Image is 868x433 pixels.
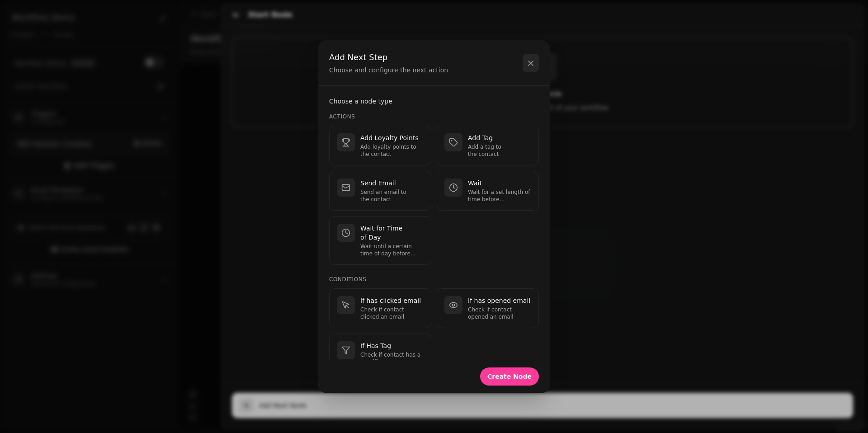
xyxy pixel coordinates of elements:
[329,216,431,265] button: Wait for Time of DayWait until a certain time of day before continuing.
[360,296,424,305] p: If has clicked email
[329,97,539,106] h3: Choose a node type
[360,133,424,142] p: Add Loyalty Points
[468,143,531,158] p: Add a tag to the contact
[329,288,431,328] button: If has clicked emailCheck if contact clicked an email
[329,334,431,373] button: If Has TagCheck if contact has a specific tag
[437,171,539,211] button: WaitWait for a set length of time before continuing.
[360,306,424,320] p: Check if contact clicked an email
[360,243,424,257] p: Wait until a certain time of day before continuing.
[360,224,424,242] p: Wait for Time of Day
[468,296,531,305] p: If has opened email
[329,51,448,64] h2: Add Next Step
[437,126,539,165] button: Add TagAdd a tag to the contact
[329,276,539,283] h4: Conditions
[360,188,424,203] p: Send an email to the contact
[329,66,448,75] p: Choose and configure the next action
[480,367,539,386] button: Create Node
[329,126,431,165] button: Add Loyalty PointsAdd loyalty points to the contact
[360,143,424,158] p: Add loyalty points to the contact
[437,288,539,328] button: If has opened emailCheck if contact opened an email
[329,113,539,120] h4: Actions
[360,179,424,188] p: Send Email
[468,188,531,203] p: Wait for a set length of time before continuing.
[360,351,424,366] p: Check if contact has a specific tag
[487,373,532,380] span: Create Node
[468,179,531,188] p: Wait
[468,306,531,320] p: Check if contact opened an email
[329,171,431,211] button: Send EmailSend an email to the contact
[468,133,531,142] p: Add Tag
[360,341,424,350] p: If Has Tag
